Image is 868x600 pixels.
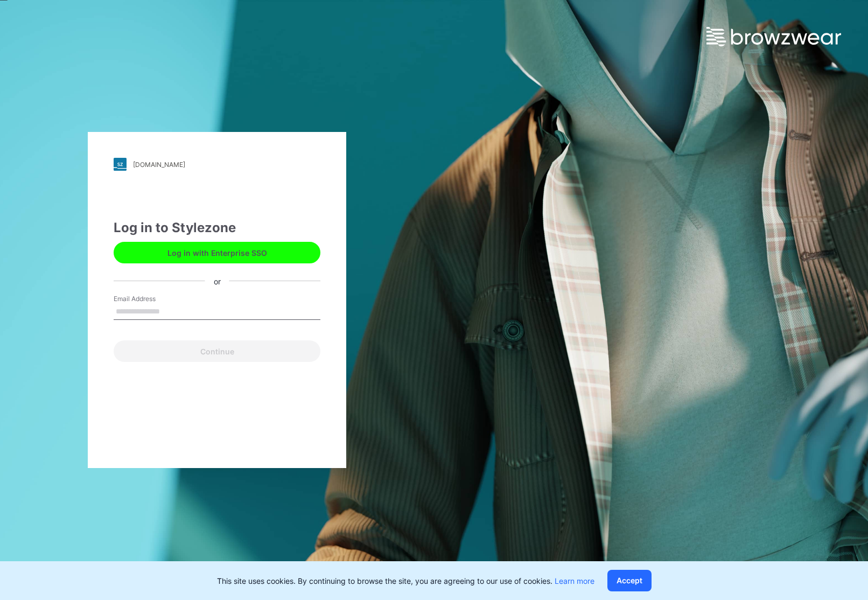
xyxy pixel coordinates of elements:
label: Email Address [114,294,189,304]
div: [DOMAIN_NAME] [133,161,185,169]
a: Learn more [555,576,594,585]
button: Log in with Enterprise SSO [114,242,320,263]
img: stylezone-logo.562084cfcfab977791bfbf7441f1a819.svg [114,158,127,171]
a: [DOMAIN_NAME] [114,158,320,171]
button: Accept [607,570,652,591]
img: browzwear-logo.e42bd6dac1945053ebaf764b6aa21510.svg [706,27,841,46]
div: Log in to Stylezone [114,218,320,238]
p: This site uses cookies. By continuing to browse the site, you are agreeing to our use of cookies. [217,575,594,587]
div: or [205,275,229,287]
